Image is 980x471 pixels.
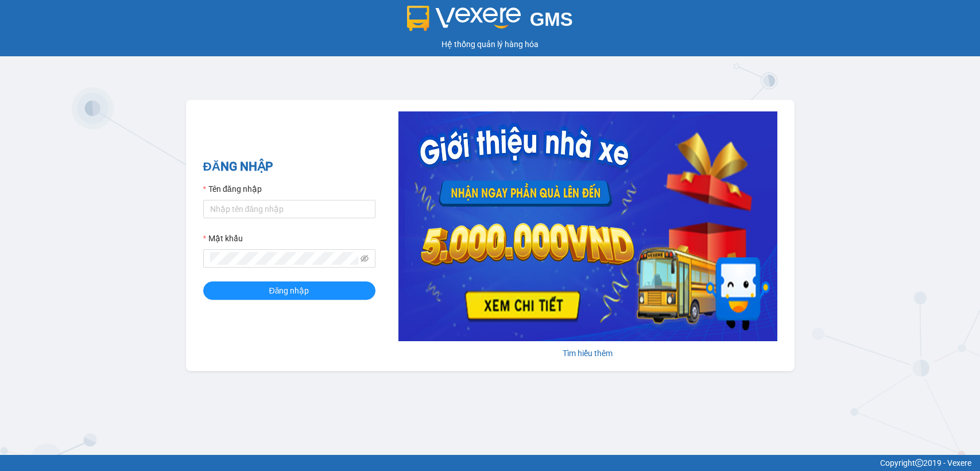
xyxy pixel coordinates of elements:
[203,281,375,300] button: Đăng nhập
[398,111,777,341] img: banner-0
[203,183,262,195] label: Tên đăng nhập
[915,459,923,467] span: copyright
[3,38,977,51] div: Hệ thống quản lý hàng hóa
[9,457,971,469] div: Copyright 2019 - Vexere
[203,232,243,245] label: Mật khẩu
[269,284,309,297] span: Đăng nhập
[398,347,777,360] div: Tìm hiểu thêm
[203,157,375,176] h2: ĐĂNG NHẬP
[407,6,521,31] img: logo 2
[203,200,375,218] input: Tên đăng nhập
[210,252,358,265] input: Mật khẩu
[361,254,369,262] span: eye-invisible
[407,17,573,26] a: GMS
[530,9,573,30] span: GMS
